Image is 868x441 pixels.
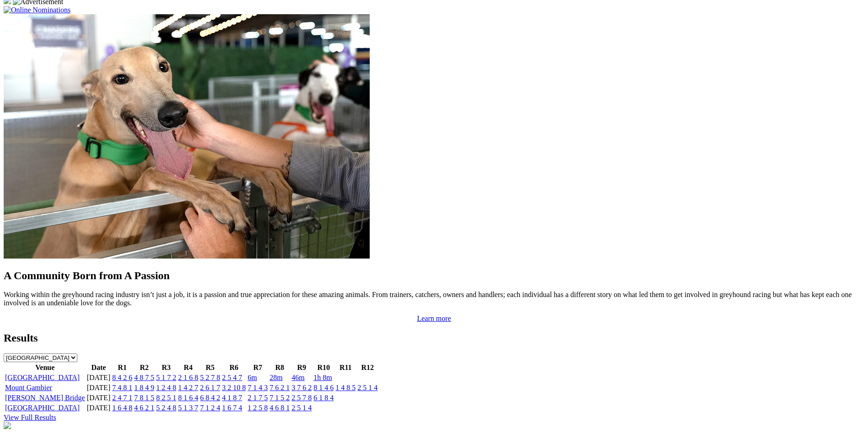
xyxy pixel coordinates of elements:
a: Mount Gambier [5,384,52,391]
a: 2 5 1 4 [291,404,312,412]
a: Learn more [417,314,451,322]
a: 3 2 10 8 [222,384,246,391]
a: 1 4 2 7 [178,384,198,391]
th: R4 [178,363,199,372]
a: 1h 8m [313,374,332,381]
a: 6 1 8 4 [313,394,334,402]
a: 1 6 7 4 [222,404,242,412]
th: R3 [156,363,177,372]
a: 2 6 1 7 [200,384,220,391]
a: 5 1 7 2 [156,374,176,381]
th: R2 [134,363,155,372]
a: 1 8 4 9 [134,384,154,391]
a: 7 4 8 1 [112,384,132,391]
a: 2 5 1 4 [357,384,377,391]
a: 6m [248,374,257,381]
a: 4 6 8 1 [270,404,290,412]
a: 4 8 7 5 [134,374,154,381]
a: 5 2 4 8 [156,404,176,412]
a: [GEOGRAPHIC_DATA] [5,374,80,381]
a: 46m [291,374,304,381]
a: 7 1 4 3 [248,384,268,391]
a: 2 5 4 7 [222,374,242,381]
a: 4 1 8 7 [222,394,242,402]
a: 2 5 7 8 [291,394,312,402]
a: 5 1 3 7 [178,404,198,412]
a: 7 8 1 5 [134,394,154,402]
a: 3 7 6 2 [291,384,312,391]
a: 7 6 2 1 [270,384,290,391]
th: R9 [291,363,312,372]
th: R8 [269,363,290,372]
a: 6 8 4 2 [200,394,220,402]
td: [DATE] [86,403,111,413]
a: 5 2 7 8 [200,374,220,381]
th: Venue [5,363,86,372]
th: R10 [313,363,334,372]
p: Working within the greyhound racing industry isn’t just a job, it is a passion and true appreciat... [4,291,864,307]
a: 8 1 4 6 [313,384,334,391]
a: 28m [270,374,282,381]
a: 1 6 4 8 [112,404,132,412]
a: View Full Results [4,413,56,421]
a: 8 1 6 4 [178,394,198,402]
th: R12 [357,363,378,372]
h2: Results [4,332,864,344]
a: 2 1 6 8 [178,374,198,381]
th: R11 [335,363,356,372]
a: 4 6 2 1 [134,404,154,412]
a: 1 2 4 8 [156,384,176,391]
td: [DATE] [86,373,111,382]
a: 2 4 7 1 [112,394,132,402]
a: 1 2 5 8 [248,404,268,412]
img: chasers_homepage.jpg [4,422,11,429]
a: 8 2 5 1 [156,394,176,402]
th: R6 [221,363,246,372]
a: 1 4 8 5 [335,384,356,391]
img: Online Nominations [4,6,70,14]
th: Date [86,363,111,372]
a: [GEOGRAPHIC_DATA] [5,404,80,412]
a: 7 1 2 4 [200,404,220,412]
a: 7 1 5 2 [270,394,290,402]
a: 2 1 7 5 [248,394,268,402]
td: [DATE] [86,383,111,392]
td: [DATE] [86,393,111,402]
th: R7 [247,363,268,372]
h2: A Community Born from A Passion [4,270,864,282]
a: [PERSON_NAME] Bridge [5,394,85,402]
th: R5 [199,363,221,372]
a: 8 4 2 6 [112,374,132,381]
img: Westy_Cropped.jpg [4,14,370,259]
th: R1 [112,363,133,372]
